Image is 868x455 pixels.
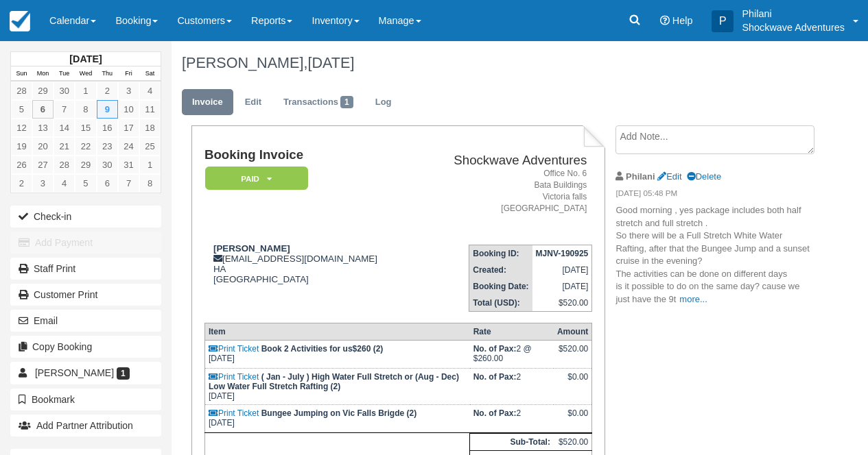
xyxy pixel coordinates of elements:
strong: No. of Pax [473,372,517,382]
address: Office No. 6 Bata Buildings Victoria falls [GEOGRAPHIC_DATA] [421,168,587,215]
div: [EMAIL_ADDRESS][DOMAIN_NAME] HA [GEOGRAPHIC_DATA] [204,243,416,284]
img: checkfront-main-nav-mini-logo.png [10,11,30,32]
h2: Shockwave Adventures [421,153,587,168]
button: Check-in [10,206,161,227]
a: 7 [54,100,75,119]
strong: No. of Pax [473,344,517,354]
a: 10 [118,100,139,119]
a: 16 [97,119,118,137]
th: Wed [75,66,96,82]
button: Email [10,310,161,332]
a: 6 [97,174,118,193]
a: Print Ticket [209,408,259,418]
td: 2 [470,405,554,433]
a: 4 [54,174,75,193]
span: 1 [117,367,130,380]
a: Paid [204,166,303,191]
a: 18 [139,119,161,137]
a: Log [365,89,402,116]
a: 3 [32,174,54,193]
a: 14 [54,119,75,137]
a: 3 [118,82,139,100]
a: [PERSON_NAME] 1 [10,362,161,384]
p: Philani [742,7,845,21]
td: [DATE] [204,369,469,405]
span: 1 [340,96,353,108]
div: $0.00 [557,372,588,393]
a: Customer Print [10,284,161,306]
a: 24 [118,137,139,156]
a: 11 [139,100,161,119]
span: Help [672,15,693,26]
td: [DATE] [204,405,469,433]
th: Booking ID: [469,245,532,262]
a: 31 [118,156,139,174]
button: Bookmark [10,389,161,410]
a: 15 [75,119,96,137]
em: [DATE] 05:48 PM [615,188,812,203]
th: Sun [11,66,32,82]
td: 2 @ $260.00 [470,341,554,369]
a: 19 [11,137,32,156]
a: 30 [97,156,118,174]
div: $0.00 [557,408,588,429]
h1: Booking Invoice [204,148,416,162]
p: Good morning , yes package includes both half stretch and full stretch . So there will be a Full ... [615,204,812,306]
a: 21 [54,137,75,156]
strong: MJNV-190925 [536,249,589,258]
strong: No. of Pax [473,408,517,418]
a: 28 [11,82,32,100]
td: [DATE] [204,341,469,369]
td: [DATE] [532,278,592,295]
a: Edit [235,89,272,116]
a: 9 [97,100,118,119]
a: 13 [32,119,54,137]
a: 1 [75,82,96,100]
a: 7 [118,174,139,193]
a: 20 [32,137,54,156]
a: Print Ticket [209,372,259,382]
th: Fri [118,66,139,82]
button: Add Partner Attribution [10,415,161,436]
a: 5 [75,174,96,193]
strong: Bungee Jumping on Vic Falls Brigde (2) [261,408,417,418]
strong: Book 2 Activities for us$260 (2) [261,344,384,354]
div: P [712,10,734,32]
span: [DATE] [307,54,354,71]
span: [PERSON_NAME] [35,367,114,378]
a: 5 [11,100,32,119]
a: Delete [687,171,721,182]
button: Add Payment [10,232,161,254]
th: Sat [139,66,161,82]
a: Edit [657,171,681,182]
a: 17 [118,119,139,137]
a: 4 [139,82,161,100]
a: 6 [32,100,54,119]
th: Tue [54,66,75,82]
a: 8 [75,100,96,119]
a: 26 [11,156,32,174]
a: 1 [139,156,161,174]
em: Paid [205,167,308,190]
a: 29 [32,82,54,100]
th: Item [204,323,469,341]
a: 29 [75,156,96,174]
a: 25 [139,137,161,156]
strong: ( Jan - July ) High Water Full Stretch or (Aug - Dec) Low Water Full Stretch Rafting (2) [209,372,459,391]
th: Created: [469,262,532,278]
th: Total (USD): [469,295,532,312]
p: Shockwave Adventures [742,21,845,34]
a: 12 [11,119,32,137]
a: Print Ticket [209,344,259,354]
th: Booking Date: [469,278,532,295]
a: Transactions1 [273,89,364,116]
strong: [DATE] [69,53,102,64]
th: Sub-Total: [470,434,554,451]
a: 23 [97,137,118,156]
a: Invoice [182,89,233,116]
div: $520.00 [557,344,588,365]
th: Mon [32,66,54,82]
a: more... [679,294,707,304]
a: 2 [97,82,118,100]
i: Help [660,16,670,25]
